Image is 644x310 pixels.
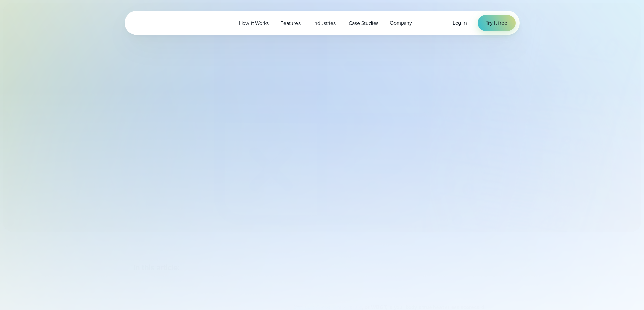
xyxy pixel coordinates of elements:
span: Features [280,19,300,27]
a: How it Works [233,16,275,30]
span: Try it free [486,19,507,27]
a: Log in [453,19,467,27]
span: How it Works [239,19,269,27]
span: Log in [453,19,467,27]
span: Case Studies [349,19,379,27]
a: Case Studies [343,16,384,30]
span: Company [390,19,412,27]
span: Industries [313,19,336,27]
a: Try it free [478,15,516,31]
